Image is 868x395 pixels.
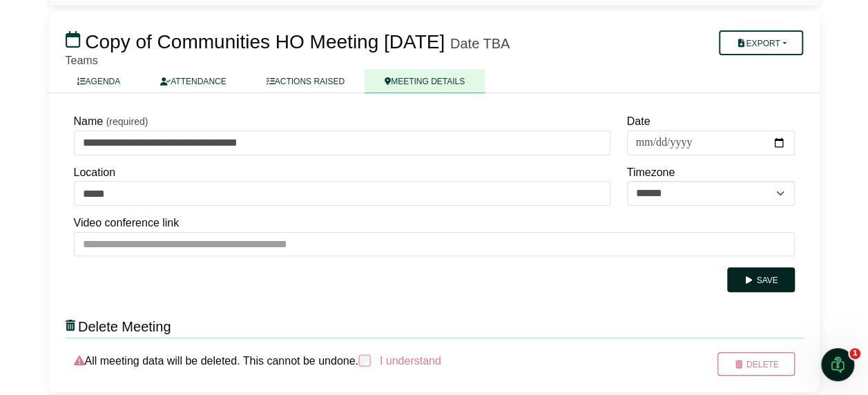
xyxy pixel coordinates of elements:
[719,30,802,55] button: Export
[74,164,116,182] label: Location
[717,352,794,376] button: Delete
[627,164,675,182] label: Timezone
[106,116,148,127] small: (required)
[849,348,860,359] span: 1
[140,69,246,93] a: ATTENDANCE
[627,113,650,131] label: Date
[66,352,680,376] div: All meeting data will be deleted. This cannot be undone.
[450,35,510,52] div: Date TBA
[66,55,98,66] span: Teams
[74,113,104,131] label: Name
[378,352,441,370] label: I understand
[74,214,180,232] label: Video conference link
[247,69,365,93] a: ACTIONS RAISED
[365,69,485,93] a: MEETING DETAILS
[85,31,445,52] span: Copy of Communities HO Meeting [DATE]
[78,319,171,334] span: Delete Meeting
[727,267,794,292] button: Save
[821,348,854,381] iframe: Intercom live chat
[57,69,141,93] a: AGENDA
